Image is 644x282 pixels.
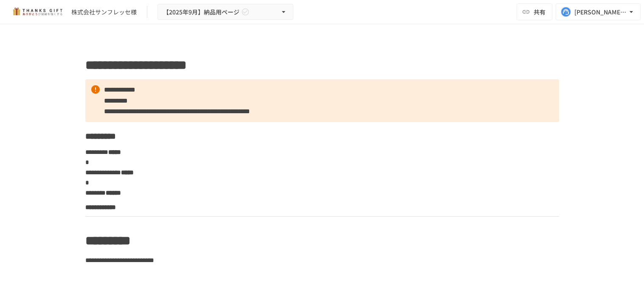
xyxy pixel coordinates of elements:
span: 【2025年9月】納品用ページ [163,7,239,17]
div: 株式会社サンフレッセ様 [71,8,137,17]
div: [PERSON_NAME][EMAIL_ADDRESS][DOMAIN_NAME] [574,7,627,17]
button: 共有 [517,3,552,20]
button: [PERSON_NAME][EMAIL_ADDRESS][DOMAIN_NAME] [556,3,641,20]
button: 【2025年9月】納品用ページ [157,4,293,20]
span: 共有 [534,7,546,17]
img: mMP1OxWUAhQbsRWCurg7vIHe5HqDpP7qZo7fRoNLXQh [10,5,65,19]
